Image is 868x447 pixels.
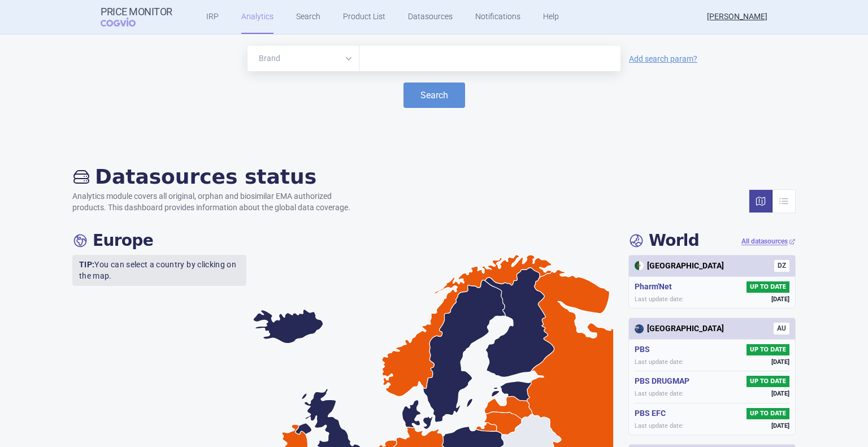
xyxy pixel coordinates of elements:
span: [DATE] [771,389,789,398]
strong: Price Monitor [101,6,172,18]
p: Analytics module covers all original, orphan and biosimilar EMA authorized products. This dashboa... [72,191,362,213]
h5: PBS DRUGMAP [635,376,694,387]
span: UP TO DATE [747,376,789,387]
a: Add search param? [629,55,697,63]
span: Last update date: [635,358,684,366]
span: Last update date: [635,422,684,430]
h5: PBS [635,344,654,355]
span: AU [774,323,789,335]
span: UP TO DATE [747,281,789,293]
a: All datasources [741,237,796,246]
span: DZ [774,260,789,272]
img: Algeria [635,261,644,270]
img: Australia [635,324,644,333]
span: Last update date: [635,389,684,398]
span: [DATE] [771,358,789,366]
h4: World [628,231,699,250]
span: UP TO DATE [747,408,789,419]
h5: PBS EFC [635,408,670,419]
span: [DATE] [771,422,789,430]
div: [GEOGRAPHIC_DATA] [635,261,724,272]
h2: Datasources status [72,164,362,189]
span: UP TO DATE [747,344,789,355]
button: Search [403,83,465,108]
div: [GEOGRAPHIC_DATA] [635,323,724,335]
span: Last update date: [635,295,684,303]
span: COGVIO [101,18,151,27]
strong: TIP: [79,260,94,269]
a: Price MonitorCOGVIO [101,6,172,28]
h4: Europe [72,231,153,250]
p: You can select a country by clicking on the map. [72,255,246,286]
span: [DATE] [771,295,789,303]
h5: Pharm'Net [635,281,676,293]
